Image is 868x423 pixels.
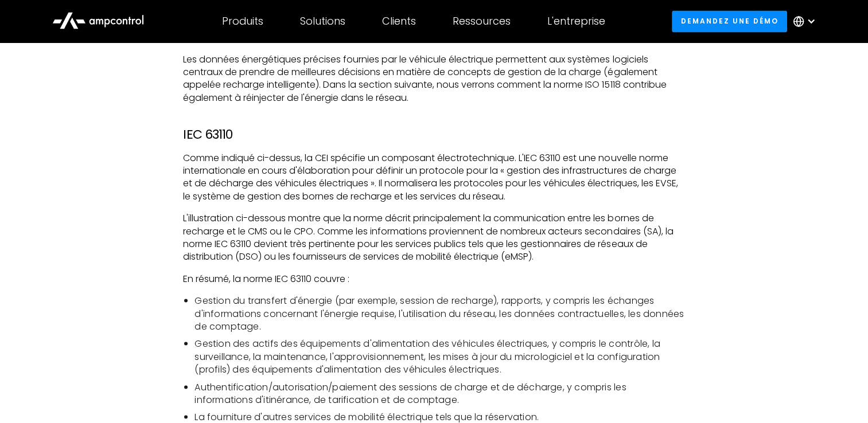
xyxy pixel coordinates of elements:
[183,151,684,203] p: Comme indiqué ci-dessus, la CEI spécifie un composant électrotechnique. L'IEC 63110 est une nouve...
[672,10,787,32] a: Demandez une démo
[453,15,511,28] div: Ressources
[382,15,416,28] div: Clients
[222,15,263,28] div: Produits
[194,410,684,423] li: La fourniture d'autres services de mobilité électrique tels que la réservation.
[547,15,605,28] div: L'entreprise
[183,127,684,142] h3: IEC 63110
[300,15,345,28] div: Solutions
[183,211,684,263] p: L'illustration ci-dessous montre que la norme décrit principalement la communication entre les bo...
[183,53,684,104] p: Les données énergétiques précises fournies par le véhicule électrique permettent aux systèmes log...
[194,337,684,375] li: Gestion des actifs des équipements d'alimentation des véhicules électriques, y compris le contrôl...
[183,272,684,285] p: En résumé, la norme IEC 63110 couvre :
[194,381,684,406] li: Authentification/autorisation/paiement des sessions de charge et de décharge, y compris les infor...
[194,294,684,332] li: Gestion du transfert d'énergie (par exemple, session de recharge), rapports, y compris les échang...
